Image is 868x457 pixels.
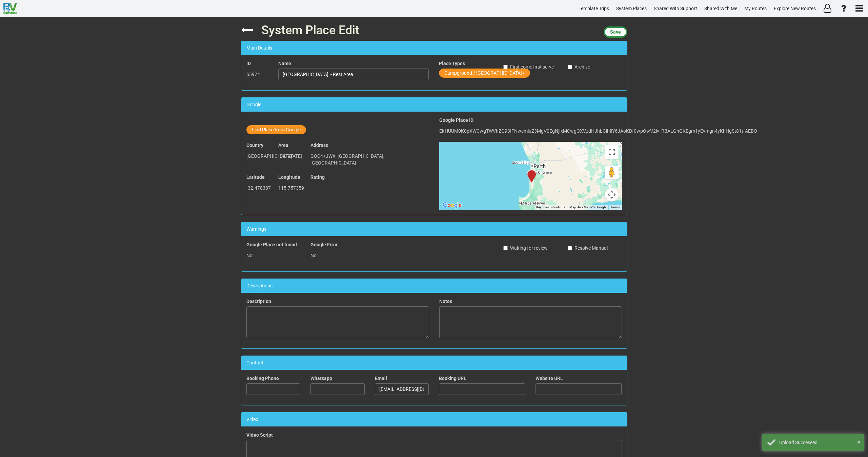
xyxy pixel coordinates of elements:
span: EitHUUM0K0pXWCwgTWVhZG93IFNwcmluZ3MgV0EgNjIxMCwgQXVzdHJhbGlhIiY6JAoKDf0wpOwV2iv_RBALGhQKEgm1yEvmg... [439,128,757,134]
input: First come first serve [503,65,508,69]
input: Resolve Manual [568,246,572,250]
div: Warnings [241,222,627,236]
span: Explore New Routes [774,6,816,11]
button: Save [604,26,627,38]
p: 55974 [246,69,268,80]
button: Campground / [GEOGRAPHIC_DATA] [439,69,530,78]
input: Archive [568,65,572,69]
span: Map data ©2025 Google [569,205,606,209]
button: Keyboard shortcuts [536,205,565,210]
label: Booking URL [439,375,466,382]
span: Save [610,29,621,35]
span: No [246,253,253,258]
label: Email [375,375,387,382]
a: Shared With Me [701,2,740,15]
button: Map camera controls [605,188,619,202]
img: Google [441,201,463,210]
a: Explore New Routes [771,2,819,15]
img: RvPlanetLogo.png [3,3,17,14]
label: Country [246,142,263,149]
label: Website URL [536,375,563,382]
label: Whatsapp [310,375,332,382]
span: System Places [616,6,647,11]
label: Notes [439,298,452,305]
a: Open this area in Google Maps (opens a new window) [441,201,463,210]
div: Google [241,98,627,112]
label: Archive [568,63,590,70]
span: Template Trips [579,6,609,11]
span: System Place Edit [261,23,359,37]
label: ID [246,60,251,67]
div: Video [241,413,627,426]
label: Booking Phone [246,375,279,382]
a: Terms [610,205,620,209]
span: -32.478387 [246,185,271,191]
div: Main Details [241,41,627,55]
label: Waiting for review [503,245,548,251]
label: Longitude [278,174,300,180]
button: Toggle fullscreen view [605,145,619,159]
label: Google Place ID [439,117,473,123]
label: Place Types [439,60,465,67]
label: Rating [310,174,325,180]
span: Shared With Me [704,6,737,11]
span: No [310,253,317,258]
label: Google Error [310,241,338,248]
label: Latitude [246,174,265,180]
a: Template Trips [576,2,612,15]
label: Name [278,60,291,67]
span: Shared With Support [654,6,697,11]
a: Shared With Support [651,2,700,15]
div: Upload Succeseed [779,439,859,446]
label: Description [246,298,271,305]
button: × [857,437,861,447]
button: Find Place from Google [246,125,306,134]
div: Descriptions [241,279,627,293]
a: System Places [613,2,650,15]
label: Video Script [246,432,273,438]
span: 115.757359 [278,185,304,191]
label: Area [278,142,288,149]
label: First come first serve [503,63,554,70]
label: Resolve Manual [568,245,608,251]
span: My Routes [744,6,767,11]
span: [US_STATE] [278,153,302,159]
a: My Routes [741,2,770,15]
label: Google Place not found [246,241,297,248]
button: Drag Pegman onto the map to open Street View [605,166,619,179]
span: GQC4+JWX, [GEOGRAPHIC_DATA], [GEOGRAPHIC_DATA] [310,153,384,166]
span: [GEOGRAPHIC_DATA] [246,153,292,159]
label: Address [310,142,328,149]
input: Waiting for review [503,246,508,250]
div: Contact [241,356,627,370]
